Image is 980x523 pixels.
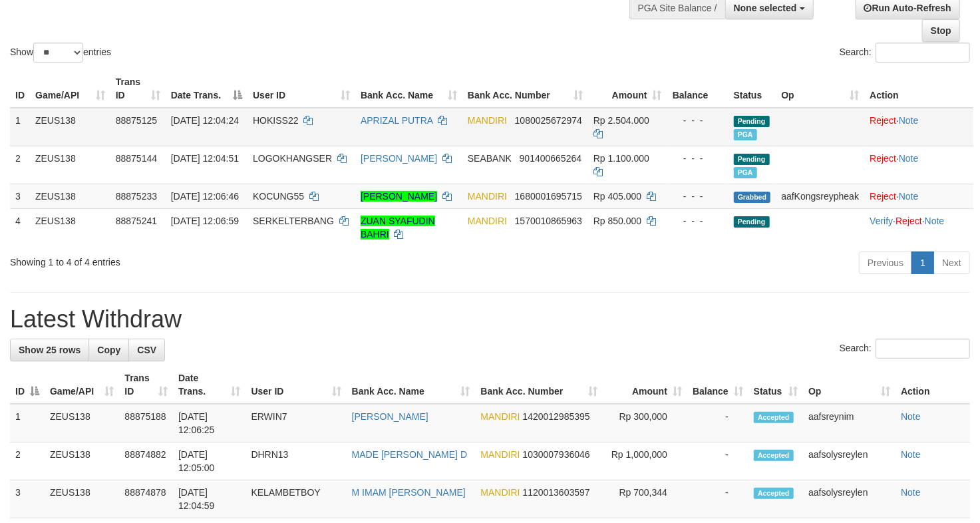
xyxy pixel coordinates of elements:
span: MANDIRI [481,487,520,498]
span: Rp 1.100.000 [593,153,649,164]
th: Action [864,70,973,108]
select: Showentries [33,43,83,63]
span: LOGOKHANGSER [253,153,332,164]
label: Search: [840,43,970,63]
span: Copy 1030007936046 to clipboard [523,449,590,460]
a: [PERSON_NAME] [361,191,437,202]
td: aafsolysreylen [803,480,896,518]
a: APRIZAL PUTRA [361,115,432,126]
th: Balance: activate to sort column ascending [687,366,748,404]
th: Date Trans.: activate to sort column ascending [173,366,246,404]
td: [DATE] 12:04:59 [173,480,246,518]
input: Search: [876,339,970,359]
label: Search: [840,339,970,359]
th: Bank Acc. Name: activate to sort column ascending [355,70,462,108]
a: Note [899,153,919,164]
a: MADE [PERSON_NAME] D [352,449,467,460]
td: ZEUS138 [30,208,110,246]
td: · [864,108,973,146]
td: Rp 700,344 [603,480,687,518]
td: aafsreynim [803,404,896,442]
span: Marked by aafsolysreylen [734,129,757,140]
span: Pending [734,216,770,228]
span: 88875144 [116,153,157,164]
span: Copy 1420012985395 to clipboard [523,411,590,422]
td: Rp 1,000,000 [603,442,687,480]
td: · · [864,208,973,246]
th: ID: activate to sort column descending [10,366,45,404]
input: Search: [876,43,970,63]
td: [DATE] 12:05:00 [173,442,246,480]
a: Previous [859,252,912,274]
span: MANDIRI [468,115,507,126]
td: · [864,146,973,184]
span: Accepted [754,412,794,423]
a: 1 [911,252,934,274]
span: Rp 2.504.000 [593,115,649,126]
th: User ID: activate to sort column ascending [247,70,355,108]
span: Accepted [754,488,794,499]
td: aafKongsreypheak [776,184,864,208]
span: MANDIRI [468,191,507,202]
th: Bank Acc. Number: activate to sort column ascending [462,70,588,108]
span: Pending [734,116,770,127]
td: - [687,442,748,480]
a: CSV [128,339,165,361]
span: [DATE] 12:04:51 [171,153,239,164]
span: Pending [734,154,770,165]
span: 88875125 [116,115,157,126]
th: ID [10,70,30,108]
h1: Latest Withdraw [10,306,970,333]
span: [DATE] 12:04:24 [171,115,239,126]
span: Show 25 rows [19,345,81,355]
a: ZUAN SYAFUDIN BAHRI [361,216,435,240]
td: 3 [10,184,30,208]
td: · [864,184,973,208]
th: Game/API: activate to sort column ascending [45,366,119,404]
a: Next [933,252,970,274]
a: Reject [870,191,896,202]
td: 3 [10,480,45,518]
th: Balance [667,70,729,108]
td: 1 [10,404,45,442]
div: - - - [673,114,723,127]
th: Bank Acc. Number: activate to sort column ascending [476,366,603,404]
a: Note [901,487,921,498]
td: KELAMBETBOY [245,480,346,518]
td: ZEUS138 [45,442,119,480]
span: HOKISS22 [253,115,298,126]
td: - [687,404,748,442]
span: CSV [137,345,156,355]
span: MANDIRI [481,411,520,422]
th: Status: activate to sort column ascending [748,366,803,404]
span: Rp 850.000 [593,216,641,226]
a: Reject [870,153,896,164]
div: - - - [673,214,723,228]
div: Showing 1 to 4 of 4 entries [10,250,399,269]
th: Op: activate to sort column ascending [803,366,896,404]
a: Verify [870,216,893,226]
th: Amount: activate to sort column ascending [603,366,687,404]
th: Amount: activate to sort column ascending [588,70,667,108]
a: Note [899,115,919,126]
span: 88875233 [116,191,157,202]
span: MANDIRI [468,216,507,226]
div: - - - [673,152,723,165]
a: Note [901,411,921,422]
td: [DATE] 12:06:25 [173,404,246,442]
a: M IMAM [PERSON_NAME] [352,487,466,498]
a: Reject [870,115,896,126]
span: Copy [97,345,120,355]
span: Copy 1080025672974 to clipboard [515,115,582,126]
th: Op: activate to sort column ascending [776,70,864,108]
td: - [687,480,748,518]
td: 88875188 [119,404,173,442]
div: - - - [673,190,723,203]
a: Reject [896,216,922,226]
td: ZEUS138 [30,146,110,184]
td: 2 [10,442,45,480]
a: [PERSON_NAME] [361,153,437,164]
th: Trans ID: activate to sort column ascending [110,70,166,108]
td: ERWIN7 [245,404,346,442]
span: Copy 1680001695715 to clipboard [515,191,582,202]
